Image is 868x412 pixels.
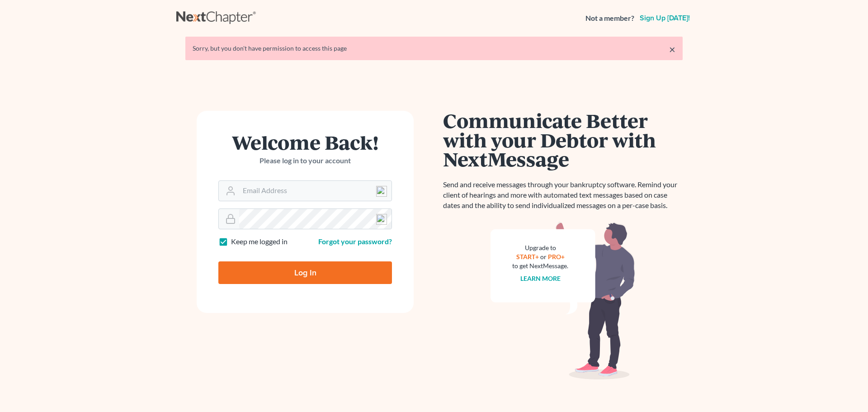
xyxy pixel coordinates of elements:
label: Keep me logged in [231,237,288,247]
span: or [540,253,547,260]
input: Log In [218,261,392,284]
a: Forgot your password? [318,237,392,246]
strong: Not a member? [585,13,634,24]
input: Email Address [239,181,392,201]
h1: Welcome Back! [218,133,392,152]
img: npw-badge-icon-locked.svg [376,186,387,197]
a: PRO+ [548,253,565,260]
div: Upgrade to [512,243,568,252]
p: Please log in to your account [218,156,392,166]
a: Learn more [520,275,561,282]
a: Sign up [DATE]! [638,14,692,22]
div: to get NextMessage. [512,261,568,270]
p: Send and receive messages through your bankruptcy software. Remind your client of hearings and mo... [443,180,683,211]
h1: Communicate Better with your Debtor with NextMessage [443,111,683,169]
a: × [669,44,675,55]
div: Sorry, but you don't have permission to access this page [193,44,675,53]
img: nextmessage_bg-59042aed3d76b12b5cd301f8e5b87938c9018125f34e5fa2b7a6b67550977c72.svg [491,222,635,380]
a: START+ [516,253,539,260]
img: npw-badge-icon-locked.svg [376,214,387,225]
